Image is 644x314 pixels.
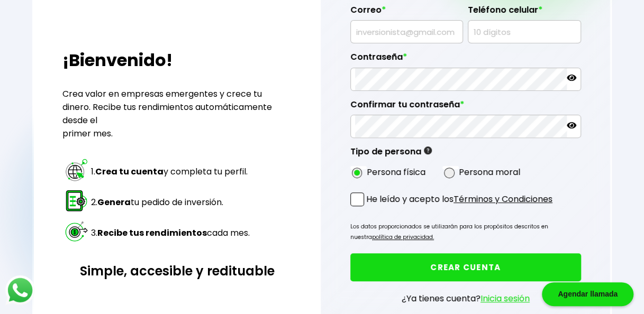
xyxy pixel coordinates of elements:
[480,292,530,304] a: Inicia sesión
[90,218,250,248] td: 3. cada mes.
[64,188,89,213] img: paso 2
[473,21,576,43] input: 10 dígitos
[424,146,432,154] img: gfR76cHglkPwleuBLjWdxeZVvX9Wp6JBDmjRYY8JYDQn16A2ICN00zLTgIroGa6qie5tIuWH7V3AapTKqzv+oMZsGfMUqL5JM...
[350,5,464,21] label: Correo
[90,188,250,217] td: 2. tu pedido de inversión.
[95,165,164,178] strong: Crea tu cuenta
[372,233,434,241] a: política de privacidad.
[350,221,581,243] p: Los datos proporcionados se utilizarán para los propósitos descritos en nuestra
[62,48,292,73] h2: ¡Bienvenido!
[90,157,250,187] td: 1. y completa tu perfil.
[468,5,581,21] label: Teléfono celular
[453,193,552,205] a: Términos y Condiciones
[97,227,207,239] strong: Recibe tus rendimientos
[64,219,89,244] img: paso 3
[64,158,89,182] img: paso 1
[350,253,581,281] button: CREAR CUENTA
[5,275,35,305] img: logos_whatsapp-icon.242b2217.svg
[62,262,292,280] h3: Simple, accesible y redituable
[459,165,520,179] label: Persona moral
[542,282,633,306] div: Agendar llamada
[350,99,581,115] label: Confirmar tu contraseña
[366,192,552,206] p: He leído y acepto los
[350,52,581,68] label: Contraseña
[355,21,459,43] input: inversionista@gmail.com
[402,292,530,305] p: ¿Ya tienes cuenta?
[62,87,292,140] p: Crea valor en empresas emergentes y crece tu dinero. Recibe tus rendimientos automáticamente desd...
[350,146,432,162] label: Tipo de persona
[367,165,425,179] label: Persona física
[97,196,131,208] strong: Genera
